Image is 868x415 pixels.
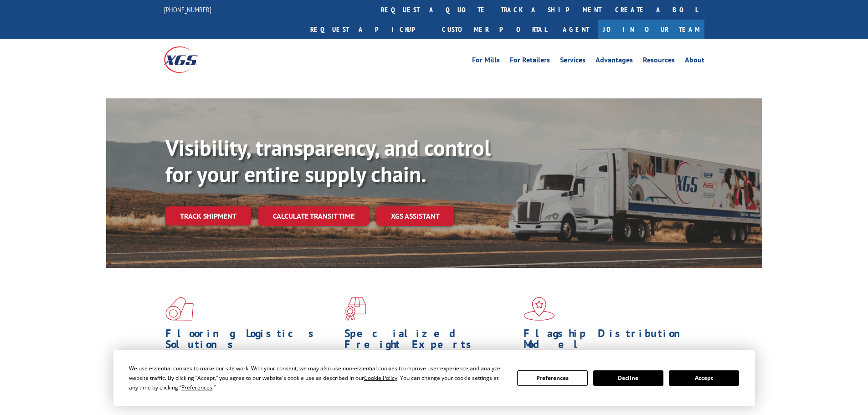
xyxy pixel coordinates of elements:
[524,328,696,354] h1: Flagship Distribution Model
[164,5,211,14] a: [PHONE_NUMBER]
[364,374,397,382] span: Cookie Policy
[165,297,194,321] img: xgs-icon-total-supply-chain-intelligence-red
[593,370,663,386] button: Decline
[165,206,251,225] a: Track shipment
[165,328,338,354] h1: Flooring Logistics Solutions
[165,133,491,188] b: Visibility, transparency, and control for your entire supply chain.
[517,370,587,386] button: Preferences
[344,297,366,321] img: xgs-icon-focused-on-flooring-red
[669,370,739,386] button: Accept
[472,56,500,67] a: For Mills
[685,56,704,67] a: About
[524,297,555,321] img: xgs-icon-flagship-distribution-model-red
[560,56,586,67] a: Services
[598,20,704,39] a: Join Our Team
[258,206,369,226] a: Calculate transit time
[344,328,517,354] h1: Specialized Freight Experts
[129,364,506,392] div: We use essential cookies to make our site work. With your consent, we may also use non-essential ...
[113,350,755,406] div: Cookie Consent Prompt
[376,206,454,226] a: XGS ASSISTANT
[643,56,675,67] a: Resources
[554,20,598,39] a: Agent
[303,20,435,39] a: Request a pickup
[181,384,212,391] span: Preferences
[596,56,633,67] a: Advantages
[510,56,550,67] a: For Retailers
[435,20,554,39] a: Customer Portal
